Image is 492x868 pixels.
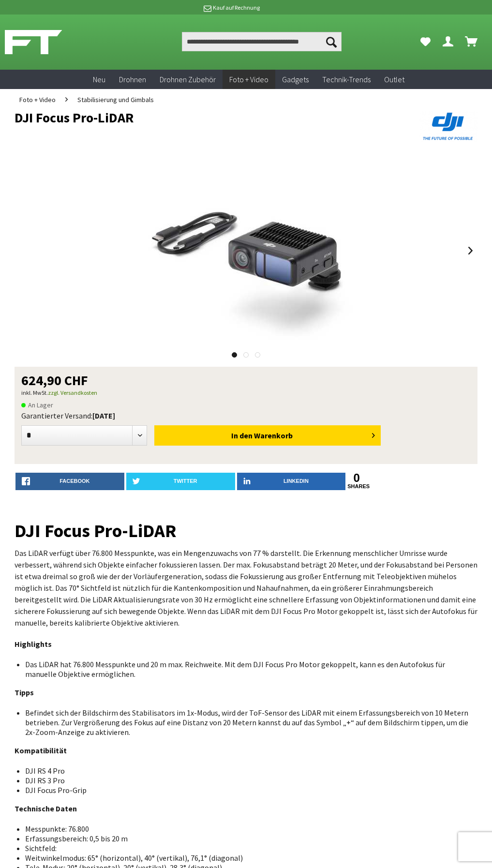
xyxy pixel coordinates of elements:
span: Stabilisierung und Gimbals [77,95,154,104]
div: Garantierter Versand: [21,411,471,420]
a: Drohnen Zubehör [153,70,223,90]
a: Warenkorb [462,32,481,51]
img: DJI Focus Pro-LiDAR [101,154,391,347]
strong: Tipps [15,688,34,697]
span: Foto + Video [229,75,268,84]
span: Befindet sich der Bildschirm des Stabilisators im 1x-Modus, wird der ToF-Sensor des LiDAR mit ein... [25,708,468,737]
a: Stabilisierung und Gimbals [73,89,159,110]
li: Messpunkte: 76.800 [25,824,470,834]
span: LinkedIn [283,478,309,484]
span: Das LiDAR hat 76.800 Messpunkte und 20 m max. Reichweite. Mit dem DJI Focus Pro Motor gekoppelt, ... [25,659,445,679]
a: Meine Favoriten [416,32,435,51]
span: An Lager [21,399,53,411]
span: Drohnen [119,75,146,84]
button: In den Warenkorb [154,425,381,446]
a: Outlet [377,70,411,90]
a: Dein Konto [439,32,458,51]
span: Outlet [384,75,404,84]
b: [DATE] [92,411,115,420]
img: DJI [419,110,477,142]
span: Drohnen Zubehör [160,75,216,84]
span: Warenkorb [254,431,293,440]
a: shares [347,483,366,490]
a: Neu [86,70,112,90]
li: Sichtfeld: [25,843,470,853]
a: twitter [126,473,235,490]
a: 0 [347,473,366,483]
button: Suchen [321,32,342,51]
a: Gadgets [275,70,315,90]
strong: Technische Daten [15,804,77,813]
li: DJI RS 3 Pro [25,776,470,785]
span: facebook [60,478,89,484]
a: Foto + Video [223,70,275,90]
a: Drohnen [112,70,153,90]
h1: DJI Focus Pro-LiDAR [15,110,385,125]
li: Erfassungsbereich: 0,5 bis 20 m [25,834,470,843]
h1: DJI Focus Pro-LiDAR [15,524,477,538]
p: inkl. MwSt. [21,387,471,399]
span: Technik-Trends [322,75,371,84]
span: Neu [93,75,105,84]
strong: Highlights [15,639,52,649]
img: Shop Futuretrends - zur Startseite wechseln [5,30,62,54]
span: twitter [174,478,197,484]
li: DJI RS 4 Pro [25,766,470,776]
span: 624,90 CHF [21,374,88,387]
a: zzgl. Versandkosten [48,389,97,396]
a: LinkedIn [237,473,346,490]
span: Gadgets [282,75,309,84]
a: Foto + Video [15,89,60,110]
span: In den [231,431,253,440]
li: DJI Focus Pro-Grip [25,785,470,795]
span: Foto + Video [19,95,56,104]
a: Technik-Trends [315,70,377,90]
strong: Kompatibilität [15,746,67,755]
a: facebook [15,473,124,490]
span: Das LiDAR verfügt über 76.800 Messpunkte, was ein Mengenzuwachs von 77 % darstellt. Die Erkennung... [15,548,477,628]
input: Produkt, Marke, Kategorie, EAN, Artikelnummer… [182,32,342,51]
li: Weitwinkelmodus: 65° (horizontal), 40° (vertikal), 76,1° (diagonal) [25,853,470,863]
